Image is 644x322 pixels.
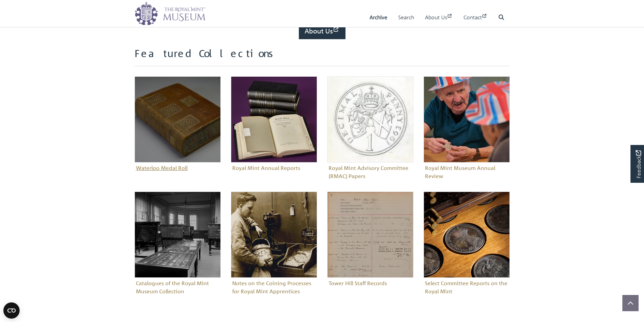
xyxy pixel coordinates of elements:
[424,192,510,297] a: Select Committee Reports on the Royal MintSelect Committee Reports on the Royal Mint
[135,76,221,163] img: Waterloo Medal Roll
[231,76,317,173] a: Royal Mint Annual ReportsRoyal Mint Annual Reports
[231,76,317,163] img: Royal Mint Annual Reports
[135,47,510,66] h2: Featured Collections
[424,192,510,278] img: Select Committee Reports on the Royal Mint
[622,295,639,311] button: Scroll to top
[135,192,221,278] img: Catalogues of the Royal Mint Museum Collection
[135,2,206,25] img: logo_wide.png
[425,8,453,27] a: About Us
[135,76,221,173] a: Waterloo Medal RollWaterloo Medal Roll
[299,23,345,39] a: About Us
[424,76,510,163] img: Royal Mint Museum Annual Review
[369,8,387,27] a: Archive
[327,192,413,278] img: Tower Hill Staff Records
[135,47,510,307] section: Sub-collections
[135,192,221,297] a: Catalogues of the Royal Mint Museum CollectionCatalogues of the Royal Mint Museum Collection
[129,76,226,192] div: Sub-collection
[3,302,20,319] button: Open CMP widget
[419,192,515,307] div: Sub-collection
[231,192,317,278] img: Notes on the Coining Processes for Royal Mint Apprentices
[226,192,322,307] div: Sub-collection
[226,76,322,192] div: Sub-collection
[424,76,510,181] a: Royal Mint Museum Annual ReviewRoyal Mint Museum Annual Review
[327,192,413,289] a: Tower Hill Staff RecordsTower Hill Staff Records
[327,76,413,181] a: Royal Mint Advisory Committee (RMAC) PapersRoyal Mint Advisory Committee (RMAC) Papers
[129,192,226,307] div: Sub-collection
[463,8,487,27] a: Contact
[322,192,419,307] div: Sub-collection
[419,76,515,192] div: Sub-collection
[634,150,642,178] span: Feedback
[398,8,414,27] a: Search
[231,192,317,297] a: Notes on the Coining Processes for Royal Mint ApprenticesNotes on the Coining Processes for Royal...
[630,145,644,183] a: Would you like to provide feedback?
[322,76,419,192] div: Sub-collection
[327,76,413,163] img: Royal Mint Advisory Committee (RMAC) Papers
